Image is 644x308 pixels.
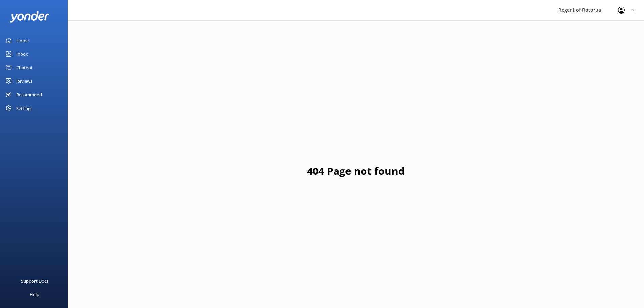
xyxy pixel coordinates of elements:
div: Chatbot [16,61,33,74]
div: Inbox [16,47,28,61]
div: Help [30,288,39,301]
div: Home [16,34,29,47]
div: Support Docs [21,274,48,288]
h1: 404 Page not found [307,163,405,179]
img: yonder-white-logo.png [10,11,49,22]
div: Recommend [16,88,42,101]
div: Reviews [16,74,32,88]
div: Settings [16,101,32,115]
